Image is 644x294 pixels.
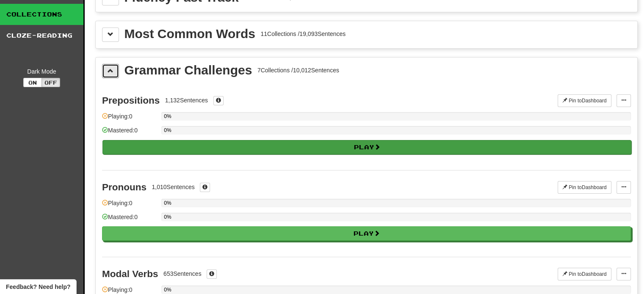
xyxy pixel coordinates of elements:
[558,268,611,280] button: Pin toDashboard
[558,181,611,194] button: Pin toDashboard
[102,182,146,192] div: Pronouns
[102,95,160,106] div: Prepositions
[165,96,208,104] div: 1,132 Sentences
[41,78,60,87] button: Off
[260,30,345,38] div: 11 Collections / 19,093 Sentences
[558,94,611,107] button: Pin toDashboard
[102,226,631,241] button: Play
[163,269,202,278] div: 653 Sentences
[152,183,195,191] div: 1,010 Sentences
[102,213,157,227] div: Mastered: 0
[124,27,255,40] div: Most Common Words
[102,112,157,126] div: Playing: 0
[6,283,70,291] span: Open feedback widget
[257,66,339,74] div: 7 Collections / 10,012 Sentences
[102,126,157,140] div: Mastered: 0
[102,199,157,213] div: Playing: 0
[102,140,631,154] button: Play
[124,64,252,77] div: Grammar Challenges
[6,67,77,76] div: Dark Mode
[23,78,42,87] button: On
[102,269,158,279] div: Modal Verbs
